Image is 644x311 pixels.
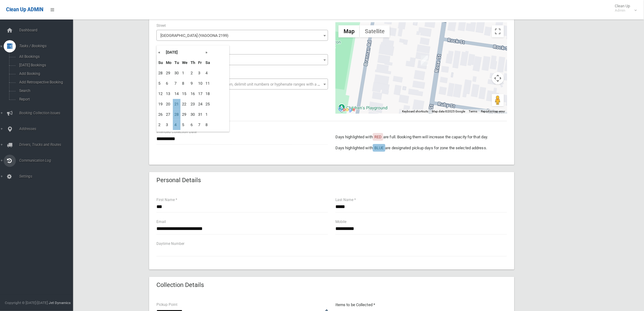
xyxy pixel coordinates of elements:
td: 30 [189,109,197,120]
span: Rose Street (YAGOONA 2199) [158,31,327,40]
button: Show street map [338,25,360,37]
td: 2 [189,68,197,78]
th: « [157,47,164,58]
button: Toggle fullscreen view [492,25,504,37]
a: Open this area in Google Maps (opens a new window) [337,106,357,114]
th: Fr [197,58,204,68]
td: 3 [197,68,204,78]
td: 10 [197,78,204,89]
header: Personal Details [149,174,208,186]
span: Dashboard [17,28,78,32]
span: Drivers, Trucks and Routes [17,143,78,147]
td: 20 [164,99,173,109]
td: 2 [157,120,164,130]
td: 31 [197,109,204,120]
th: We [180,58,189,68]
td: 18 [204,89,212,99]
th: Tu [173,58,180,68]
td: 4 [204,68,212,78]
p: Days highlighted with are full. Booking them will increase the capacity for that day. [335,133,507,141]
span: Clean Up ADMIN [6,7,43,12]
small: Admin [615,8,630,13]
td: 7 [197,120,204,130]
span: Rose Street (YAGOONA 2199) [156,30,328,41]
span: Communication Log [17,158,78,163]
span: Booking Collection Issues [17,111,78,115]
td: 12 [157,89,164,99]
strong: Jet Dynamics [49,301,71,305]
span: Add Retrospective Booking [17,80,73,84]
button: Map camera controls [492,72,504,84]
td: 17 [197,89,204,99]
span: Addresses [17,127,78,131]
div: 226 Rose Street, YAGOONA NSW 2199 [421,55,428,66]
span: All Bookings [17,55,73,59]
span: 226 [158,56,327,64]
td: 28 [157,68,164,78]
span: Add Booking [17,72,73,76]
td: 23 [189,99,197,109]
th: Th [189,58,197,68]
span: RED [374,135,382,139]
td: 28 [173,109,180,120]
td: 21 [173,99,180,109]
button: Show satellite imagery [360,25,390,37]
td: 13 [164,89,173,99]
td: 27 [164,109,173,120]
td: 26 [157,109,164,120]
th: Su [157,58,164,68]
span: BLUE [374,146,383,150]
span: Search [17,89,73,93]
td: 3 [164,120,173,130]
td: 30 [173,68,180,78]
td: 11 [204,78,212,89]
span: [DATE] Bookings [17,63,73,67]
th: [DATE] [164,47,204,58]
td: 24 [197,99,204,109]
th: » [204,47,212,58]
td: 4 [173,120,180,130]
p: Days highlighted with are designated pickup days for zone the selected address. [335,144,507,152]
td: 9 [189,78,197,89]
td: 5 [157,78,164,89]
td: 25 [204,99,212,109]
span: Copyright © [DATE]-[DATE] [5,301,48,305]
th: Sa [204,58,212,68]
td: 8 [180,78,189,89]
td: 16 [189,89,197,99]
a: Terms (opens in new tab) [469,110,477,113]
td: 7 [173,78,180,89]
button: Drag Pegman onto the map to open Street View [492,94,504,106]
td: 6 [189,120,197,130]
span: 226 [156,54,328,65]
img: Google [337,106,357,114]
span: Report [17,97,73,101]
td: 29 [180,109,189,120]
span: Settings [17,174,78,178]
td: 14 [173,89,180,99]
span: Map data ©2025 Google [432,110,465,113]
td: 1 [180,68,189,78]
td: 15 [180,89,189,99]
td: 22 [180,99,189,109]
a: Report a map error [481,110,505,113]
td: 1 [204,109,212,120]
td: 6 [164,78,173,89]
span: Clean Up [612,4,636,13]
span: Select the unit number from the dropdown, delimit unit numbers or hyphenate ranges with a comma [160,82,331,87]
th: Mo [164,58,173,68]
td: 5 [180,120,189,130]
td: 19 [157,99,164,109]
span: Tasks / Bookings [17,44,78,48]
header: Collection Details [149,279,211,291]
td: 29 [164,68,173,78]
td: 8 [204,120,212,130]
button: Keyboard shortcuts [402,109,428,114]
p: Items to be Collected * [335,301,507,309]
